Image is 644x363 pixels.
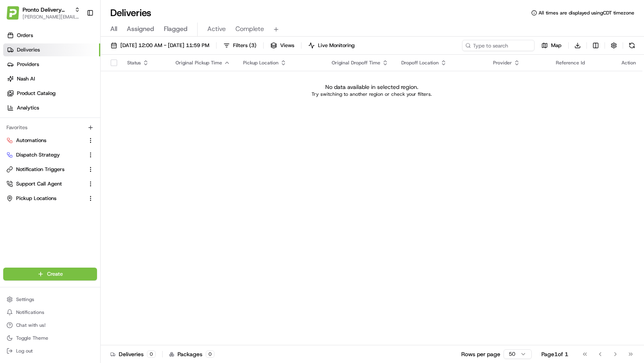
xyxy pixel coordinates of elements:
h1: Deliveries [110,6,151,19]
span: Map [551,42,561,49]
span: Pickup Location [243,60,279,66]
span: Original Dropoff Time [332,60,380,66]
a: Automations [6,137,84,144]
span: All times are displayed using CDT timezone [539,10,634,16]
button: Notifications [3,307,97,318]
button: Map [538,40,565,51]
span: Dispatch Strategy [16,151,60,159]
div: Packages [169,350,215,358]
a: Product Catalog [3,87,100,100]
span: Create [47,270,63,278]
p: Try switching to another region or check your filters. [312,91,432,97]
button: Views [267,40,298,51]
span: Complete [235,24,264,34]
button: Filters(3) [220,40,260,51]
span: Notifications [16,309,44,316]
span: [DATE] 12:00 AM - [DATE] 11:59 PM [120,42,209,49]
div: Deliveries [110,350,156,358]
a: Pickup Locations [6,195,84,202]
span: Notification Triggers [16,166,64,173]
img: Pronto Delivery Service [6,6,19,19]
button: Log out [3,345,97,357]
button: Settings [3,294,97,305]
span: Chat with us! [16,322,45,328]
span: Original Pickup Time [175,60,222,66]
button: [PERSON_NAME][EMAIL_ADDRESS][DOMAIN_NAME] [23,14,80,20]
button: Automations [3,134,97,147]
span: Settings [16,296,34,303]
a: Analytics [3,101,100,114]
button: Create [3,268,97,280]
div: 0 [147,351,156,358]
div: Page 1 of 1 [541,350,568,358]
button: Live Monitoring [305,40,358,51]
button: Support Call Agent [3,177,97,190]
div: Action [621,60,636,66]
span: Nash AI [17,75,35,82]
span: Views [280,42,294,49]
p: Rows per page [461,350,500,358]
button: Notification Triggers [3,163,97,176]
span: Filters [233,42,256,49]
span: Orders [17,32,33,39]
span: Automations [16,137,46,144]
a: Orders [3,29,100,42]
a: Nash AI [3,72,100,85]
div: Favorites [3,121,97,134]
span: Pickup Locations [16,195,56,202]
span: Log out [16,348,33,354]
p: No data available in selected region. [325,83,418,91]
span: Dropoff Location [401,60,439,66]
button: Chat with us! [3,320,97,331]
div: 0 [206,351,215,358]
span: Live Monitoring [318,42,355,49]
span: Analytics [17,104,39,111]
span: Active [207,24,226,34]
span: Assigned [127,24,154,34]
a: Deliveries [3,43,100,56]
a: Support Call Agent [6,180,84,188]
a: Notification Triggers [6,166,84,173]
span: Provider [493,60,512,66]
span: Flagged [164,24,188,34]
span: Reference Id [556,60,585,66]
button: Pronto Delivery ServicePronto Delivery Service[PERSON_NAME][EMAIL_ADDRESS][DOMAIN_NAME] [3,3,83,23]
button: Refresh [626,40,638,51]
button: [DATE] 12:00 AM - [DATE] 11:59 PM [107,40,213,51]
span: Status [127,60,141,66]
a: Providers [3,58,100,71]
span: All [110,24,117,34]
button: Toggle Theme [3,332,97,344]
span: Deliveries [17,46,40,54]
button: Pronto Delivery Service [23,6,71,14]
a: Dispatch Strategy [6,151,84,159]
button: Pickup Locations [3,192,97,205]
span: Support Call Agent [16,180,62,188]
span: Providers [17,61,39,68]
input: Type to search [462,40,535,51]
span: Product Catalog [17,90,56,97]
span: ( 3 ) [249,42,256,49]
span: Toggle Theme [16,335,48,341]
button: Dispatch Strategy [3,148,97,161]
